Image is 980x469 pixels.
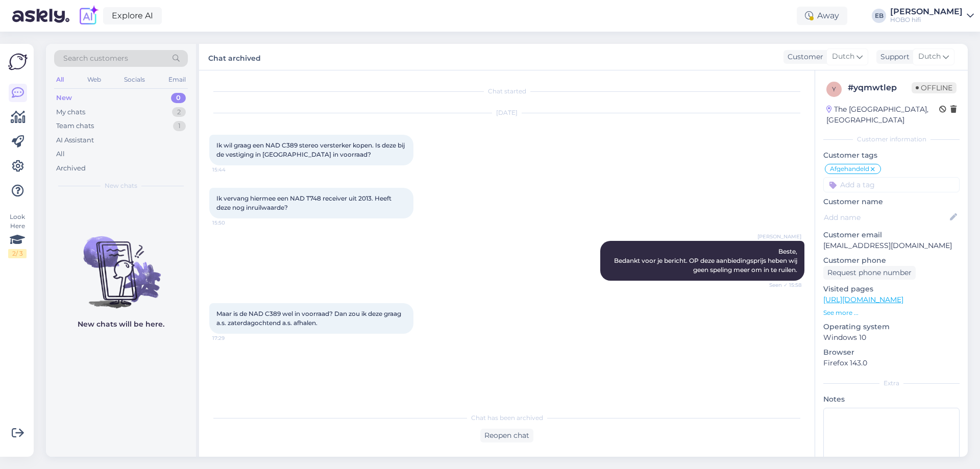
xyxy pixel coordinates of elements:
div: 1 [173,121,186,131]
div: My chats [56,107,85,117]
a: Explore AI [103,7,162,24]
p: Browser [823,347,960,358]
span: Dutch [832,51,854,62]
div: Customer information [823,135,960,144]
span: Afgehandeld [830,166,869,172]
div: Team chats [56,121,94,131]
p: [EMAIL_ADDRESS][DOMAIN_NAME] [823,240,960,251]
span: 15:50 [212,219,251,227]
p: See more ... [823,308,960,317]
span: Ik vervang hiermee een NAD T748 receiver uit 2013. Heeft deze nog inruilwaarde? [216,194,393,211]
span: y [832,85,836,93]
span: Chat has been archived [471,413,543,423]
span: Maar is de NAD C389 wel in voorraad? Dan zou ik deze graag a.s. zaterdagochtend a.s. afhalen. [216,310,403,327]
div: Email [166,73,188,86]
div: HOBO hifi [890,16,963,24]
div: EB [872,9,886,23]
label: Chat archived [208,50,261,64]
div: [DATE] [209,108,804,117]
img: Askly Logo [8,52,28,71]
div: Extra [823,379,960,388]
span: Dutch [918,51,941,62]
div: The [GEOGRAPHIC_DATA], [GEOGRAPHIC_DATA] [826,104,939,126]
p: Customer email [823,230,960,240]
span: New chats [105,181,137,190]
div: Reopen chat [480,429,533,442]
p: Notes [823,394,960,405]
img: No chats [46,218,196,310]
span: Seen ✓ 15:58 [763,281,801,289]
input: Add a tag [823,177,960,192]
p: Firefox 143.0 [823,358,960,368]
span: [PERSON_NAME] [757,233,801,240]
p: Customer phone [823,255,960,266]
p: Windows 10 [823,332,960,343]
p: Customer tags [823,150,960,161]
div: 2 / 3 [8,249,27,258]
span: Search customers [63,53,128,64]
p: Operating system [823,322,960,332]
span: Ik wil graag een NAD C389 stereo versterker kopen. Is deze bij de vestiging in [GEOGRAPHIC_DATA] ... [216,141,406,158]
a: [URL][DOMAIN_NAME] [823,295,903,304]
div: Web [85,73,103,86]
p: Customer name [823,196,960,207]
div: Look Here [8,212,27,258]
div: All [56,149,65,159]
img: explore-ai [78,5,99,27]
input: Add name [824,212,948,223]
div: Socials [122,73,147,86]
div: Away [797,7,847,25]
div: # yqmwtlep [848,82,912,94]
span: 15:44 [212,166,251,174]
div: New [56,93,72,103]
div: Chat started [209,87,804,96]
div: Archived [56,163,86,174]
div: Request phone number [823,266,916,280]
div: 2 [172,107,186,117]
div: AI Assistant [56,135,94,145]
div: [PERSON_NAME] [890,8,963,16]
div: All [54,73,66,86]
span: Beste, Bedankt voor je bericht. OP deze aanbiedingsprijs heben wij geen speling meer om in te rui... [614,248,799,274]
p: New chats will be here. [78,319,164,330]
div: 0 [171,93,186,103]
a: [PERSON_NAME]HOBO hifi [890,8,974,24]
span: 17:29 [212,334,251,342]
div: Support [876,52,910,62]
span: Offline [912,82,957,93]
p: Visited pages [823,284,960,294]
div: Customer [783,52,823,62]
